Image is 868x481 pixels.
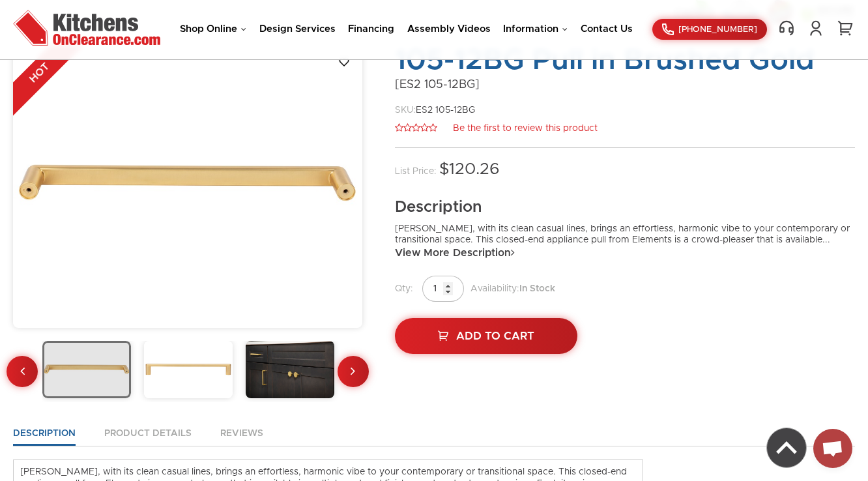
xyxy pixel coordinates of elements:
span: Be the first to review this product [453,124,598,133]
span: Add To Cart [456,330,534,342]
strong: In Stock [519,284,555,293]
h2: Description [395,197,855,217]
img: prodadditional_87771_105-12BG_3.jpg [42,341,131,398]
span: [PERSON_NAME], with its clean casual lines, brings an effortless, harmonic vibe to your contempor... [395,224,850,245]
a: Financing [348,24,394,34]
a: Product Details [104,428,192,446]
span: [PHONE_NUMBER] [678,25,757,34]
img: prodadditional_87771_105-12BG_4.jpg [144,341,233,398]
a: Description [13,428,76,446]
img: Back to top [767,428,806,467]
span: List Price: [395,167,437,176]
img: prodadditional_87771_Gibson_BG_knobs.jpg [246,341,334,398]
a: Shop Online [180,24,246,34]
img: prodadditional_87771_105-12BG_3.jpg [13,45,362,325]
a: Contact Us [581,24,633,34]
li: ES2 105-12BG [395,105,855,117]
a: Reviews [220,428,263,446]
a: Open chat [813,429,852,468]
label: Qty: [395,284,413,293]
div: [ES2 105-12BG] [395,78,855,93]
a: Information [503,24,568,34]
a: Assembly Videos [407,24,491,34]
span: SKU: [395,106,416,115]
a: Design Services [259,24,336,34]
span: 105-12BG Pull in Brushed Gold [395,46,815,75]
img: Kitchens On Clearance [13,10,160,46]
a: View More Description [395,246,515,259]
a: Add To Cart [395,318,577,354]
a: [PHONE_NUMBER] [652,19,767,40]
strong: $120.26 [439,161,500,177]
div: Availability: [395,276,855,302]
